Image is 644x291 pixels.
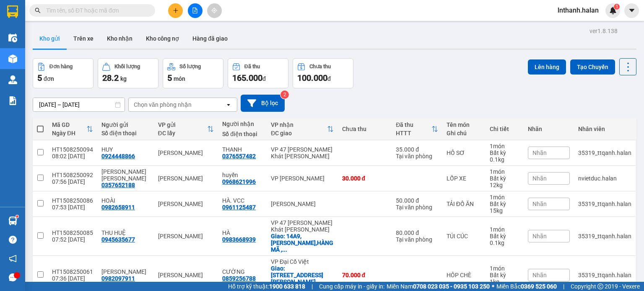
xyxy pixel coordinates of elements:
[447,201,482,207] div: TẢI ĐỒ ĂN
[532,272,547,278] span: Nhãn
[167,73,172,83] span: 5
[158,130,208,136] div: ĐC lấy
[396,236,438,243] div: Tại văn phòng
[101,121,150,128] div: Người gửi
[179,64,201,70] div: Số lượng
[447,130,482,136] div: Ghi chú
[9,236,17,244] span: question-circle
[35,8,41,13] span: search
[222,121,262,127] div: Người nhận
[33,98,125,111] input: Select a date range.
[490,126,519,132] div: Chi tiết
[52,146,93,153] div: HT1508250094
[490,207,519,214] div: 15 kg
[52,153,93,160] div: 08:02 [DATE]
[101,182,135,188] div: 0357652188
[8,216,17,225] img: warehouse-icon
[158,149,214,156] div: [PERSON_NAME]
[101,153,135,160] div: 0924448866
[532,233,547,239] span: Nhãn
[271,258,334,265] div: VP Đại Cồ Việt
[293,58,353,88] button: Chưa thu100.000đ
[396,153,438,160] div: Tại văn phòng
[609,7,617,14] img: icon-new-feature
[222,229,262,236] div: HÀ
[396,121,431,128] div: Đã thu
[327,75,331,82] span: đ
[490,143,519,149] div: 1 món
[271,175,334,182] div: VP [PERSON_NAME]
[222,268,262,275] div: CƯỜNG
[222,197,262,204] div: HÀ. VCC
[628,7,636,14] span: caret-down
[262,75,266,82] span: đ
[532,175,547,182] span: Nhãn
[578,149,631,156] div: 35319_ttqanh.halan
[271,146,334,160] div: VP 47 [PERSON_NAME] Khát [PERSON_NAME]
[447,233,482,239] div: TÚI CÚC
[37,73,42,83] span: 5
[67,28,100,49] button: Trên xe
[490,233,519,239] div: Bất kỳ
[168,3,183,18] button: plus
[280,90,289,99] sup: 2
[154,118,218,140] th: Toggle SortBy
[192,8,198,13] span: file-add
[551,5,605,15] span: lnthanh.halan
[158,272,214,278] div: [PERSON_NAME]
[7,5,18,18] img: logo-vxr
[207,3,222,18] button: aim
[413,283,490,290] strong: 0708 023 035 - 0935 103 250
[490,156,519,163] div: 0.1 kg
[563,282,564,291] span: |
[244,64,260,70] div: Đã thu
[271,201,334,207] div: [PERSON_NAME]
[267,118,338,140] th: Toggle SortBy
[222,146,262,153] div: THANH
[490,226,519,233] div: 1 món
[578,126,631,132] div: Nhân viên
[578,272,631,278] div: 35319_ttqanh.halan
[33,58,93,88] button: Đơn hàng5đơn
[134,100,192,109] div: Chọn văn phòng nhận
[158,201,214,207] div: [PERSON_NAME]
[222,172,262,178] div: huyền
[490,278,519,285] div: 1 kg
[342,126,388,132] div: Chưa thu
[532,149,547,156] span: Nhãn
[52,229,93,236] div: HT1508250085
[100,28,139,49] button: Kho nhận
[490,175,519,182] div: Bất kỳ
[114,64,140,70] div: Khối lượng
[269,283,305,290] strong: 1900 633 818
[211,8,217,13] span: aim
[342,272,388,278] div: 70.000 đ
[101,146,150,153] div: HUY
[271,219,334,233] div: VP 47 [PERSON_NAME] Khát [PERSON_NAME]
[614,4,620,10] sup: 1
[8,33,17,42] img: warehouse-icon
[44,75,54,82] span: đơn
[490,182,519,188] div: 12 kg
[396,146,438,153] div: 35.000 đ
[120,75,127,82] span: kg
[528,59,566,75] button: Lên hàng
[33,28,67,49] button: Kho gửi
[578,175,631,182] div: nvietduc.halan
[186,28,234,49] button: Hàng đã giao
[578,233,631,239] div: 35319_ttqanh.halan
[158,121,208,128] div: VP gửi
[396,229,438,236] div: 80.000 đ
[9,273,17,281] span: message
[624,3,639,18] button: caret-down
[163,58,223,88] button: Số lượng5món
[52,204,93,211] div: 07:53 [DATE]
[228,282,305,291] span: Hỗ trợ kỹ thuật:
[101,130,150,136] div: Số điện thoại
[52,178,93,185] div: 07:56 [DATE]
[52,130,86,136] div: Ngày ĐH
[528,126,570,132] div: Nhãn
[101,229,150,236] div: THU HUỆ
[396,204,438,211] div: Tại văn phòng
[8,54,17,63] img: warehouse-icon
